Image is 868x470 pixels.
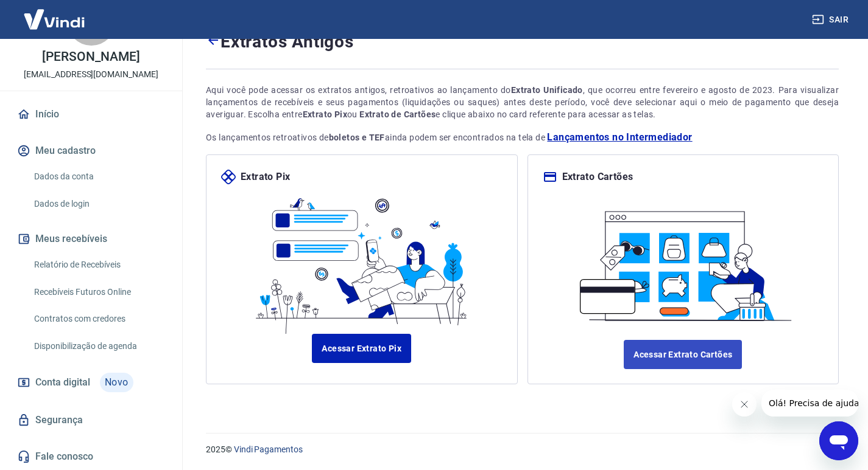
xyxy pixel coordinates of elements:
[562,170,633,184] p: Extrato Cartões
[15,407,168,434] a: Segurança
[761,390,858,416] iframe: Mensagem da empresa
[35,374,90,391] span: Conta digital
[511,85,583,95] strong: Extrato Unificado
[29,334,168,359] a: Disponibilização de agenda
[29,164,168,189] a: Dados da conta
[15,226,168,252] button: Meus recebíveis
[15,137,168,164] button: Meu cadastro
[359,109,436,119] strong: Extrato de Cartões
[241,170,290,184] p: Extrato Pix
[206,443,839,456] p: 2025 ©
[819,421,858,460] iframe: Botão para abrir a janela de mensagens
[42,50,139,63] p: [PERSON_NAME]
[29,252,168,277] a: Relatório de Recebíveis
[15,1,94,38] img: Vindi
[24,68,158,81] p: [EMAIL_ADDRESS][DOMAIN_NAME]
[234,444,303,454] a: Vindi Pagamentos
[206,84,839,120] div: Aqui você pode acessar os extratos antigos, retroativos ao lançamento do , que ocorreu entre feve...
[15,101,168,128] a: Início
[15,443,168,470] a: Fale conosco
[810,9,853,31] button: Sair
[249,184,474,334] img: ilustrapix.38d2ed8fdf785898d64e9b5bf3a9451d.svg
[303,109,347,119] strong: Extrato Pix
[312,334,411,363] a: Acessar Extrato Pix
[206,130,839,145] p: Os lançamentos retroativos de ainda podem ser encontrados na tela de
[571,199,796,325] img: ilustracard.1447bf24807628a904eb562bb34ea6f9.svg
[100,373,133,392] span: Novo
[329,133,385,142] strong: boletos e TEF
[624,340,742,369] a: Acessar Extrato Cartões
[29,192,168,216] a: Dados de login
[15,368,168,397] a: Conta digitalNovo
[206,29,839,54] h4: Extratos Antigos
[29,306,168,331] a: Contratos com credores
[732,392,757,416] iframe: Fechar mensagem
[547,130,692,145] a: Lançamentos no Intermediador
[7,9,102,18] span: Olá! Precisa de ajuda?
[29,280,168,305] a: Recebíveis Futuros Online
